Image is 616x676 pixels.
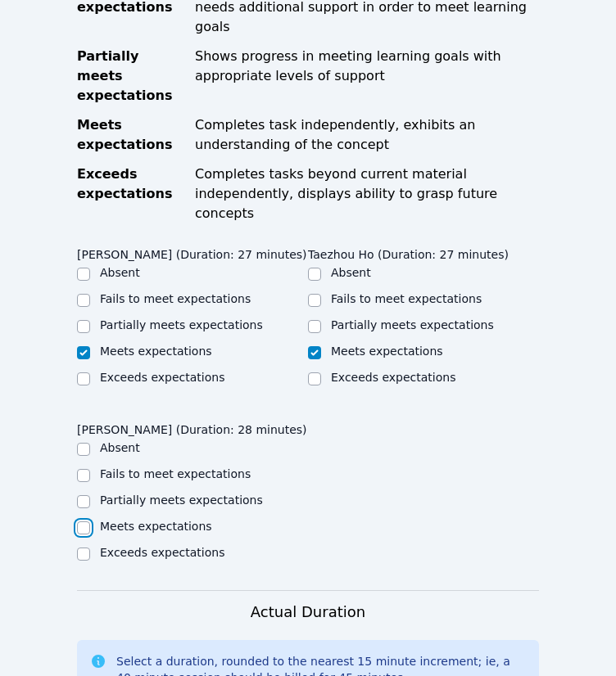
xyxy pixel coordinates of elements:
[331,345,443,358] label: Meets expectations
[195,115,539,155] div: Completes task independently, exhibits an understanding of the concept
[77,415,307,439] legend: [PERSON_NAME] (Duration: 28 minutes)
[100,493,263,507] label: Partially meets expectations
[77,115,185,155] div: Meets expectations
[77,240,307,264] legend: [PERSON_NAME] (Duration: 27 minutes)
[100,467,251,480] label: Fails to meet expectations
[331,318,494,331] label: Partially meets expectations
[100,266,140,279] label: Absent
[77,47,185,106] div: Partially meets expectations
[100,292,251,305] label: Fails to meet expectations
[100,345,212,358] label: Meets expectations
[100,520,212,533] label: Meets expectations
[100,441,140,454] label: Absent
[195,164,539,223] div: Completes tasks beyond current material independently, displays ability to grasp future concepts
[100,371,224,384] label: Exceeds expectations
[251,601,365,624] h3: Actual Duration
[331,292,482,305] label: Fails to meet expectations
[77,164,185,223] div: Exceeds expectations
[100,546,224,559] label: Exceeds expectations
[331,371,455,384] label: Exceeds expectations
[331,266,371,279] label: Absent
[308,240,509,264] legend: Taezhou Ho (Duration: 27 minutes)
[195,47,539,106] div: Shows progress in meeting learning goals with appropriate levels of support
[100,318,263,331] label: Partially meets expectations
